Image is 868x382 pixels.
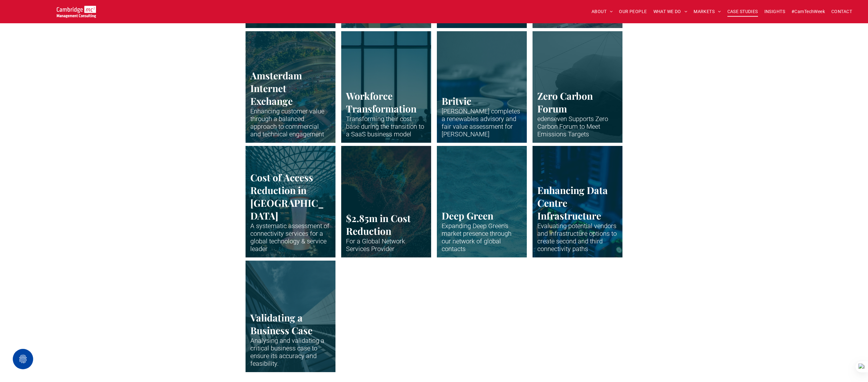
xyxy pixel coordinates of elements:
[246,146,335,257] a: The huge indoor waterfall at Singapore Airport
[57,7,96,13] a: Your Business Transformed | Cambridge Management Consulting
[246,31,335,143] a: Representation of Hydrogen molecules in bright blue colours
[761,7,788,17] a: INSIGHTS
[533,146,622,257] a: Close up of data centre stack
[437,31,527,143] a: The tops of blue metal drinks cans.
[341,146,431,257] a: Abstract waveform in neon colours
[788,7,828,17] a: #CamTechWeek
[246,261,335,372] a: Vertical shot up the side of modern business building
[616,7,650,17] a: OUR PEOPLE
[588,7,616,17] a: ABOUT
[533,31,622,143] a: Abstract graphic of carbon inside geometric shapes
[57,6,96,18] img: Cambridge MC Logo
[724,7,761,17] a: CASE STUDIES
[434,142,530,261] a: Abstract waveform in neon colours
[690,7,724,17] a: MARKETS
[828,7,855,17] a: CONTACT
[341,31,431,143] a: Plastic miniatures sitting at desks and working
[650,7,691,17] a: WHAT WE DO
